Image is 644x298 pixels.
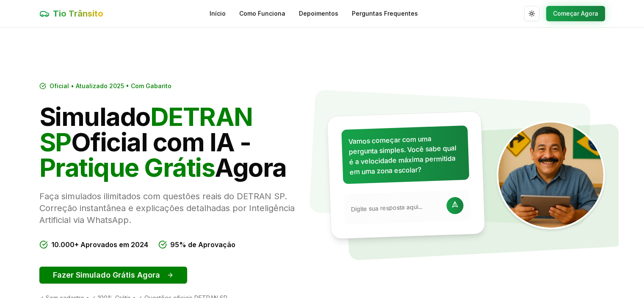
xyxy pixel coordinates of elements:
span: DETRAN SP [39,101,253,157]
a: Perguntas Frequentes [352,9,418,18]
input: Digite sua resposta aqui... [351,202,442,213]
span: 10.000+ Aprovados em 2024 [51,240,148,250]
h1: Simulado Oficial com IA - Agora [39,104,315,180]
button: Fazer Simulado Grátis Agora [39,267,187,284]
button: Começar Agora [546,6,605,21]
span: Oficial • Atualizado 2025 • Com Gabarito [50,82,171,90]
p: Faça simulados ilimitados com questões reais do DETRAN SP. Correção instantânea e explicações det... [39,190,315,226]
span: Tio Trânsito [53,8,103,19]
a: Depoimentos [299,9,338,18]
a: Início [210,9,226,18]
span: Pratique Grátis [39,152,215,183]
a: Tio Trânsito [39,8,103,19]
img: Tio Trânsito [497,121,605,229]
p: Vamos começar com uma pergunta simples. Você sabe qual é a velocidade máxima permitida em uma zon... [348,132,462,177]
span: 95% de Aprovação [170,240,235,250]
a: Como Funciona [239,9,285,18]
